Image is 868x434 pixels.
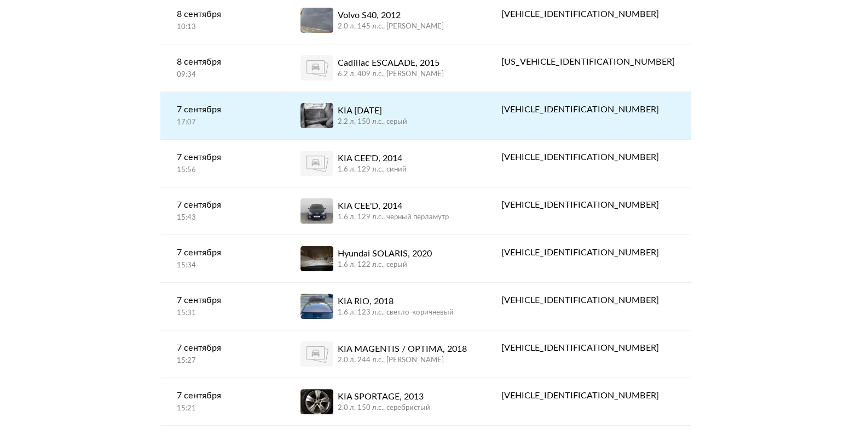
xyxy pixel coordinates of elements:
div: 15:34 [177,261,268,271]
a: KIA MAGENTIS / OPTIMA, 20182.0 л, 244 л.c., [PERSON_NAME] [284,330,485,378]
div: 7 сентября [177,294,268,307]
a: [US_VEHICLE_IDENTIFICATION_NUMBER] [485,44,691,79]
div: 09:34 [177,70,268,80]
div: [VEHICLE_IDENTIFICATION_NUMBER] [501,389,675,402]
div: KIA SPORTAGE, 2013 [338,390,430,403]
a: 8 сентября09:34 [160,44,284,91]
div: KIA MAGENTIS / OPTIMA, 2018 [338,342,467,356]
a: KIA CEE'D, 20141.6 л, 129 л.c., синий [284,140,485,187]
div: 8 сентября [177,8,268,21]
div: KIA CEE'D, 2014 [338,152,407,165]
div: [VEHICLE_IDENTIFICATION_NUMBER] [501,103,675,116]
a: 7 сентября15:34 [160,235,284,282]
a: Hyundai SOLARIS, 20201.6 л, 122 л.c., серый [284,235,485,282]
div: 17:07 [177,118,268,128]
div: KIA CEE'D, 2014 [338,199,449,213]
a: 7 сентября15:43 [160,187,284,234]
div: 8 сентября [177,55,268,68]
div: 15:31 [177,309,268,318]
div: 10:13 [177,22,268,32]
a: [VEHICLE_IDENTIFICATION_NUMBER] [485,140,691,175]
div: 15:21 [177,404,268,414]
a: [VEHICLE_IDENTIFICATION_NUMBER] [485,92,691,127]
div: Volvo S40, 2012 [338,9,444,22]
div: 2.0 л, 150 л.c., серебристый [338,403,430,413]
div: 7 сентября [177,341,268,355]
a: [VEHICLE_IDENTIFICATION_NUMBER] [485,283,691,318]
div: 1.6 л, 129 л.c., синий [338,165,407,175]
a: [VEHICLE_IDENTIFICATION_NUMBER] [485,235,691,270]
div: 6.2 л, 409 л.c., [PERSON_NAME] [338,70,444,79]
a: 7 сентября17:07 [160,92,284,139]
div: [VEHICLE_IDENTIFICATION_NUMBER] [501,341,675,355]
a: Cadillac ESCALADE, 20156.2 л, 409 л.c., [PERSON_NAME] [284,44,485,92]
div: 7 сентября [177,389,268,402]
a: KIA CEE'D, 20141.6 л, 129 л.c., черный перламутр [284,187,485,235]
div: 7 сентября [177,103,268,116]
a: 7 сентября15:21 [160,378,284,425]
div: 1.6 л, 123 л.c., светло-коричневый [338,308,454,318]
div: KIA [DATE] [338,104,407,117]
div: 15:43 [177,213,268,223]
a: [VEHICLE_IDENTIFICATION_NUMBER] [485,330,691,366]
a: 7 сентября15:56 [160,140,284,186]
a: KIA RIO, 20181.6 л, 123 л.c., светло-коричневый [284,283,485,330]
div: 7 сентября [177,198,268,212]
a: 7 сентября15:27 [160,330,284,377]
div: [VEHICLE_IDENTIFICATION_NUMBER] [501,294,675,307]
div: [VEHICLE_IDENTIFICATION_NUMBER] [501,151,675,164]
div: [VEHICLE_IDENTIFICATION_NUMBER] [501,8,675,21]
div: 15:27 [177,356,268,366]
div: Cadillac ESCALADE, 2015 [338,56,444,70]
div: 7 сентября [177,246,268,259]
div: 2.0 л, 244 л.c., [PERSON_NAME] [338,356,467,366]
div: 2.2 л, 150 л.c., серый [338,117,407,127]
div: 15:56 [177,165,268,175]
div: [VEHICLE_IDENTIFICATION_NUMBER] [501,246,675,259]
div: 7 сентября [177,151,268,164]
a: KIA [DATE]2.2 л, 150 л.c., серый [284,92,485,139]
div: 1.6 л, 129 л.c., черный перламутр [338,213,449,222]
div: KIA RIO, 2018 [338,295,454,308]
a: [VEHICLE_IDENTIFICATION_NUMBER] [485,187,691,222]
a: [VEHICLE_IDENTIFICATION_NUMBER] [485,378,691,413]
div: 1.6 л, 122 л.c., серый [338,260,432,270]
a: 7 сентября15:31 [160,283,284,329]
a: KIA SPORTAGE, 20132.0 л, 150 л.c., серебристый [284,378,485,425]
div: Hyundai SOLARIS, 2020 [338,247,432,260]
div: [VEHICLE_IDENTIFICATION_NUMBER] [501,198,675,212]
div: 2.0 л, 145 л.c., [PERSON_NAME] [338,22,444,32]
div: [US_VEHICLE_IDENTIFICATION_NUMBER] [501,55,675,68]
